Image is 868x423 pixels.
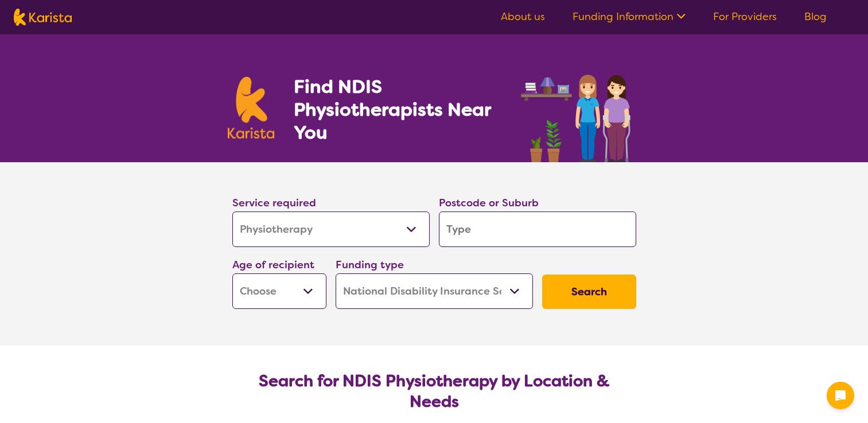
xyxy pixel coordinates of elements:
[232,196,316,210] label: Service required
[14,9,72,26] img: Karista logo
[228,77,275,139] img: Karista logo
[439,211,636,247] input: Type
[573,10,686,23] a: Funding Information
[542,275,636,309] button: Search
[439,196,539,210] label: Postcode or Suburb
[804,10,827,23] a: Blog
[713,10,777,23] a: For Providers
[336,258,404,272] label: Funding type
[294,75,506,144] h1: Find NDIS Physiotherapists Near You
[242,371,627,412] h2: Search for NDIS Physiotherapy by Location & Needs
[517,62,640,162] img: physiotherapy
[232,258,314,272] label: Age of recipient
[501,10,545,23] a: About us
